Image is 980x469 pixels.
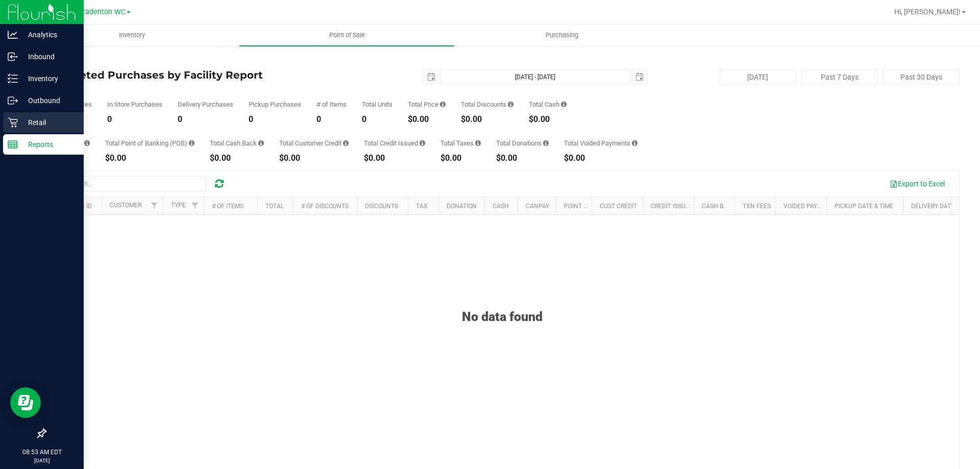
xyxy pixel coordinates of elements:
[561,101,567,108] i: Sum of the successful, non-voided cash payment transactions for all purchases in the date range. ...
[564,154,638,162] div: $0.00
[364,154,425,162] div: $0.00
[18,29,79,41] p: Analytics
[783,203,834,210] a: Voided Payment
[440,101,446,108] i: Sum of the total prices of all purchases in the date range.
[249,101,301,108] div: Pickup Purchases
[301,203,349,210] a: # of Discounts
[564,203,636,210] a: Point of Banking (POB)
[632,70,647,84] span: select
[24,24,239,46] a: Inventory
[105,154,194,162] div: $0.00
[911,203,954,210] a: Delivery Date
[189,140,194,146] i: Sum of the successful, non-voided point-of-banking payment transactions, both via payment termina...
[5,457,79,464] p: [DATE]
[239,24,454,46] a: Point of Sale
[440,140,481,146] div: Total Taxes
[651,203,693,210] a: Credit Issued
[78,8,126,16] span: Bradenton WC
[107,115,162,124] div: 0
[564,140,638,146] div: Total Voided Payments
[171,202,186,209] a: Type
[146,197,163,214] a: Filter
[8,95,18,106] inline-svg: Outbound
[362,115,393,124] div: 0
[508,101,513,108] i: Sum of the discount values applied to the all purchases in the date range.
[424,70,438,84] span: select
[600,203,637,210] a: Cust Credit
[416,203,428,210] a: Tax
[894,8,961,16] span: Hi, [PERSON_NAME]!
[529,115,567,124] div: $0.00
[529,101,567,108] div: Total Cash
[18,116,79,129] p: Retail
[53,176,206,191] input: Search...
[18,94,79,107] p: Outbound
[258,140,264,146] i: Sum of the cash-back amounts from rounded-up electronic payments for all purchases in the date ra...
[45,284,959,324] div: No data found
[316,115,347,124] div: 0
[8,139,18,150] inline-svg: Reports
[8,52,18,62] inline-svg: Inbound
[883,69,960,85] button: Past 30 Days
[526,203,549,210] a: CanPay
[316,101,347,108] div: # of Items
[532,31,592,40] span: Purchasing
[10,387,41,418] iframe: Resource center
[187,197,204,214] a: Filter
[279,140,349,146] div: Total Customer Credit
[454,24,669,46] a: Purchasing
[5,448,79,457] p: 08:53 AM EDT
[107,101,162,108] div: In Store Purchases
[178,101,233,108] div: Delivery Purchases
[702,203,736,210] a: Cash Back
[18,138,79,151] p: Reports
[210,140,264,146] div: Total Cash Back
[447,203,477,210] a: Donation
[210,154,264,162] div: $0.00
[883,175,951,192] button: Export to Excel
[110,202,141,209] a: Customer
[408,101,446,108] div: Total Price
[84,140,90,146] i: Sum of the successful, non-voided CanPay payment transactions for all purchases in the date range.
[420,140,425,146] i: Sum of all account credit issued for all refunds from returned purchases in the date range.
[265,203,284,210] a: Total
[440,154,481,162] div: $0.00
[8,117,18,128] inline-svg: Retail
[801,69,878,85] button: Past 7 Days
[18,72,79,85] p: Inventory
[279,154,349,162] div: $0.00
[18,51,79,63] p: Inbound
[343,140,349,146] i: Sum of the successful, non-voided payments using account credit for all purchases in the date range.
[105,140,194,146] div: Total Point of Banking (POB)
[496,154,549,162] div: $0.00
[8,73,18,84] inline-svg: Inventory
[835,203,893,210] a: Pickup Date & Time
[212,203,243,210] a: # of Items
[362,101,393,108] div: Total Units
[45,69,350,81] h4: Completed Purchases by Facility Report
[315,31,379,40] span: Point of Sale
[364,140,425,146] div: Total Credit Issued
[475,140,481,146] i: Sum of the total taxes for all purchases in the date range.
[496,140,549,146] div: Total Donations
[632,140,638,146] i: Sum of all voided payment transaction amounts, excluding tips and transaction fees, for all purch...
[249,115,301,124] div: 0
[720,69,796,85] button: [DATE]
[365,203,398,210] a: Discounts
[461,101,513,108] div: Total Discounts
[493,203,509,210] a: Cash
[543,140,549,146] i: Sum of all round-up-to-next-dollar total price adjustments for all purchases in the date range.
[743,203,771,210] a: Txn Fees
[105,31,159,40] span: Inventory
[8,30,18,40] inline-svg: Analytics
[408,115,446,124] div: $0.00
[461,115,513,124] div: $0.00
[178,115,233,124] div: 0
